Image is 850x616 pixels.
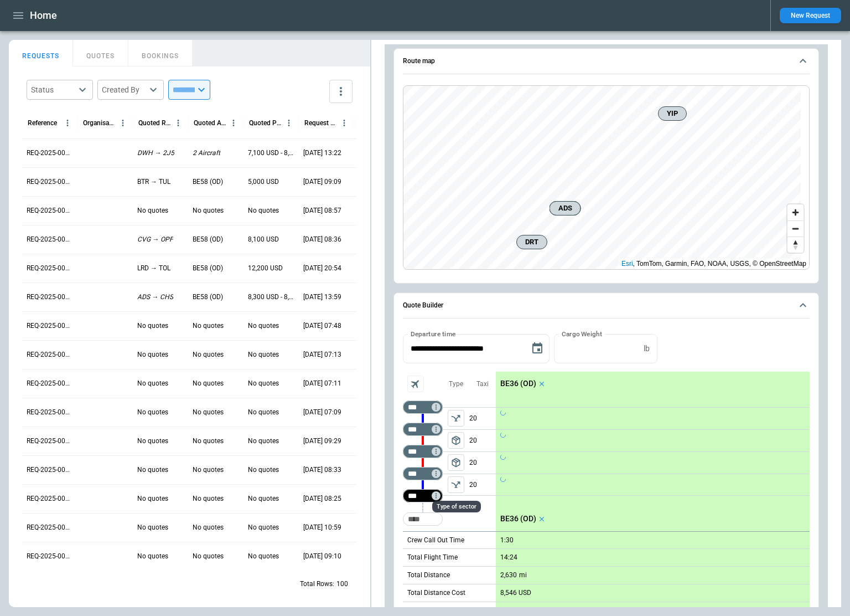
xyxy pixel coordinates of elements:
[31,84,75,95] div: Status
[137,206,168,215] p: No quotes
[780,8,841,23] button: New Request
[27,494,73,504] p: REQ-2025-000303
[500,607,526,615] p: 900 USD
[193,552,224,561] p: No quotes
[407,553,458,562] p: Total Flight Time
[303,350,341,360] p: 09/25/2025 07:13
[83,119,116,127] div: Organisation
[137,350,168,360] p: No quotes
[500,553,517,562] p: 14:24
[448,476,464,493] button: left aligned
[448,454,464,471] button: left aligned
[137,379,168,388] p: No quotes
[27,148,73,158] p: REQ-2025-000315
[193,379,224,388] p: No quotes
[128,40,193,66] button: BOOKINGS
[171,116,185,130] button: Quoted Route column menu
[432,501,481,512] div: Type of sector
[193,148,220,158] p: 2 Aircraft
[116,116,130,130] button: Organisation column menu
[248,408,279,417] p: No quotes
[27,235,73,244] p: REQ-2025-000312
[193,177,223,187] p: BE58 (OD)
[248,321,279,331] p: No quotes
[303,177,341,187] p: 09/26/2025 09:09
[137,494,168,504] p: No quotes
[303,437,341,446] p: 09/24/2025 09:29
[137,177,170,187] p: BTR → TUL
[336,579,348,589] p: 100
[248,465,279,475] p: No quotes
[403,467,443,480] div: Too short
[303,465,341,475] p: 09/24/2025 08:33
[403,401,443,414] div: Too short
[27,292,73,302] p: REQ-2025-000310
[407,536,464,545] p: Crew Call Out Time
[450,435,462,446] span: package_2
[248,552,279,561] p: No quotes
[469,430,496,451] p: 20
[249,119,282,127] div: Quoted Price
[403,86,801,270] canvas: Map
[248,235,279,244] p: 8,100 USD
[407,571,450,580] p: Total Distance
[303,321,341,331] p: 09/25/2025 07:48
[469,452,496,474] p: 20
[407,588,465,598] p: Total Distance Cost
[73,40,128,66] button: QUOTES
[500,379,536,388] p: BE36 (OD)
[407,376,424,392] span: Aircraft selection
[403,445,443,458] div: Too short
[469,408,496,429] p: 20
[407,606,431,615] p: Trip Fee
[303,523,341,532] p: 09/23/2025 10:59
[621,260,633,268] a: Esri
[403,293,810,319] button: Quote Builder
[27,523,73,532] p: REQ-2025-000302
[519,571,527,580] p: mi
[448,454,464,471] span: Type of sector
[27,177,73,187] p: REQ-2025-000314
[411,329,456,338] label: Departure time
[248,292,294,302] p: 8,300 USD - 8,600 USD
[300,579,334,589] p: Total Rows:
[193,321,224,331] p: No quotes
[303,494,341,504] p: 09/24/2025 08:25
[500,589,531,597] p: 8,546 USD
[27,264,73,273] p: REQ-2025-000311
[303,408,341,417] p: 09/25/2025 07:09
[137,235,173,244] p: CVG → OPF
[193,235,223,244] p: BE58 (OD)
[248,177,279,187] p: 5,000 USD
[403,512,443,526] div: Too short
[9,40,73,66] button: REQUESTS
[60,116,75,130] button: Reference column menu
[226,116,241,130] button: Quoted Aircraft column menu
[193,408,224,417] p: No quotes
[137,523,168,532] p: No quotes
[102,84,146,95] div: Created By
[449,379,463,389] p: Type
[303,235,341,244] p: 09/26/2025 08:36
[304,119,337,127] div: Request Created At (UTC-05:00)
[644,344,650,353] p: lb
[562,329,602,338] label: Cargo Weight
[194,119,226,127] div: Quoted Aircraft
[526,337,548,360] button: Choose date, selected date is Sep 29, 2025
[476,379,489,389] p: Taxi
[137,437,168,446] p: No quotes
[193,494,224,504] p: No quotes
[787,220,804,237] button: Zoom out
[193,437,224,446] p: No quotes
[448,432,464,449] span: Type of sector
[282,116,296,130] button: Quoted Price column menu
[303,552,341,561] p: 09/23/2025 09:10
[450,457,462,468] span: package_2
[500,571,517,579] p: 2,630
[248,206,279,215] p: No quotes
[303,292,341,302] p: 09/25/2025 13:59
[27,206,73,215] p: REQ-2025-000313
[337,116,351,130] button: Request Created At (UTC-05:00) column menu
[28,119,57,127] div: Reference
[193,206,224,215] p: No quotes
